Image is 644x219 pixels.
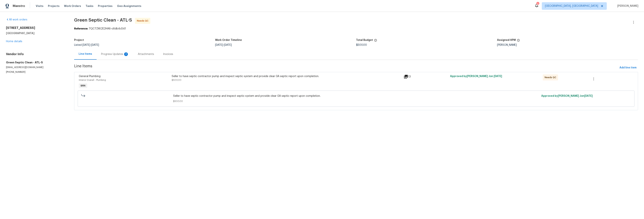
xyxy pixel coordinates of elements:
div: 7QC7ZKK2E2HA6-c6db4c541 [74,27,638,31]
span: [PERSON_NAME] [616,4,638,8]
div: 2 [536,2,539,6]
span: [DATE] [91,44,99,46]
h5: Project [74,39,84,41]
span: Approved by [PERSON_NAME] J on [541,95,593,97]
span: - [215,44,232,46]
span: General Plumbing [79,75,101,78]
span: Visits [36,4,43,8]
span: The total cost of line items that have been proposed by Opendoor. This sum includes line items th... [374,39,377,44]
div: Seller to have septic contractor pump and inspect septic system and provide clear GA septic repor... [172,74,401,78]
h5: [GEOGRAPHIC_DATA] [6,31,65,35]
span: [DATE] [584,95,593,97]
span: Seller to have septic contractor pump and inspect septic system and provide clear GA septic repor... [173,94,539,98]
b: Reference: [74,27,88,30]
a: Home details [6,40,22,43]
span: $500.00 [356,44,367,46]
span: [DATE] [224,44,232,46]
p: [EMAIL_ADDRESS][DOMAIN_NAME] [6,66,65,69]
span: [DATE] [215,44,223,46]
div: Progress Updates [101,52,129,56]
a: All work orders [6,18,27,21]
h4: Vendor Info [6,52,65,56]
div: [PERSON_NAME] [497,44,638,46]
span: Add line item [619,65,637,70]
span: [GEOGRAPHIC_DATA], [GEOGRAPHIC_DATA] [545,4,598,8]
span: Approved by [PERSON_NAME] J on [450,75,502,78]
div: 3 [124,52,128,56]
span: Maestro [13,4,25,8]
span: Interior Overall - Plumbing [79,79,106,81]
div: 13 [404,74,448,79]
span: The hpm assigned to this work order. [517,39,520,44]
span: Green Septic Clean - ATL-S [74,18,132,22]
span: Work Orders [64,4,81,8]
h5: Work Order Timeline [215,39,242,41]
span: Needs QC [137,19,150,23]
h2: [STREET_ADDRESS] [6,26,65,30]
span: Properties [98,4,113,8]
span: - [82,44,99,46]
h5: Green Septic Clean - ATL-S [6,61,65,64]
span: Tasks [86,5,93,7]
div: Invoices [163,52,173,56]
div: Attachments [138,52,154,56]
h5: Total Budget [356,39,373,41]
span: Projects [48,4,60,8]
span: Line Items [74,64,618,71]
p: [PHONE_NUMBER] [6,70,65,74]
h5: Assigned HPM [497,39,516,41]
span: $500.00 [173,99,539,103]
span: $500.00 [172,79,181,81]
span: Geo Assignments [117,4,141,8]
span: BRN [79,84,87,88]
span: [DATE] [82,44,90,46]
span: Needs QC [545,76,558,79]
span: Listed [74,44,99,46]
span: [DATE] [494,75,502,78]
div: Line Items [79,52,92,56]
button: Add line item [618,64,638,71]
